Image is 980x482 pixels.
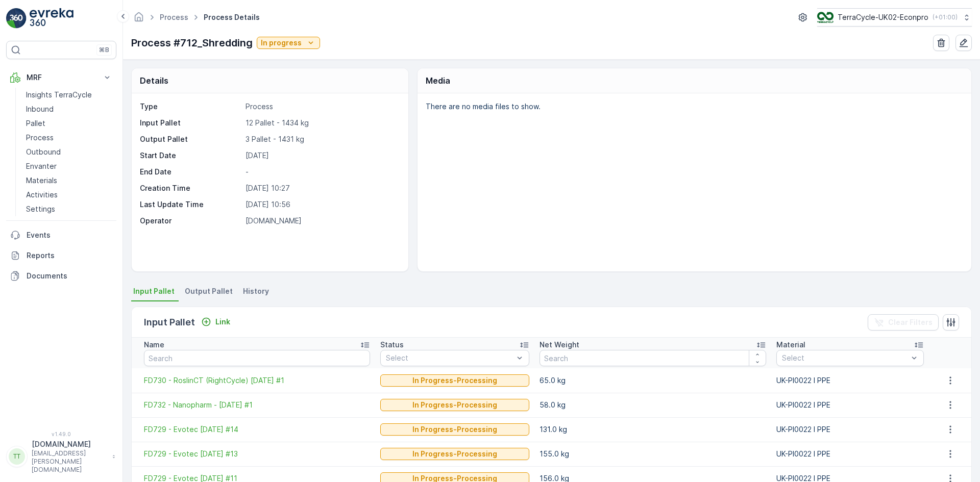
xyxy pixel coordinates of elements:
[243,286,269,296] span: History
[26,104,54,114] p: Inbound
[22,145,116,159] a: Outbound
[540,340,579,350] p: Net Weight
[246,183,398,193] p: [DATE] 10:27
[6,67,116,88] button: MRF
[32,449,107,474] p: [EMAIL_ADDRESS][PERSON_NAME][DOMAIN_NAME]
[933,13,958,21] p: ( +01:00 )
[140,216,241,226] p: Operator
[380,448,529,460] button: In Progress-Processing
[22,159,116,173] a: Envanter
[534,442,771,466] td: 155.0 kg
[534,393,771,417] td: 58.0 kg
[27,230,112,240] p: Events
[380,423,529,436] button: In Progress-Processing
[144,375,370,386] a: FD730 - RoslinCT (RightCycle) 20.08.2025 #1
[140,74,168,87] p: Details
[140,102,241,112] p: Type
[144,400,370,410] span: FD732 - Nanopharm - [DATE] #1
[30,8,73,29] img: logo_light-DOdMpM7g.png
[22,88,116,102] a: Insights TerraCycle
[412,400,497,410] p: In Progress-Processing
[144,424,370,435] span: FD729 - Evotec [DATE] #14
[817,12,834,23] img: terracycle_logo_wKaHoWT.png
[771,417,929,442] td: UK-PI0022 I PPE
[144,449,370,459] a: FD729 - Evotec 12.08.2025 #13
[412,449,497,459] p: In Progress-Processing
[6,266,116,286] a: Documents
[534,368,771,393] td: 65.0 kg
[140,118,241,128] p: Input Pallet
[144,375,370,386] span: FD730 - RoslinCT (RightCycle) [DATE] #1
[380,340,404,350] p: Status
[540,350,766,366] input: Search
[26,190,58,200] p: Activities
[26,147,61,157] p: Outbound
[202,12,262,22] span: Process Details
[246,216,398,226] p: [DOMAIN_NAME]
[246,118,398,128] p: 12 Pallet - 1434 kg
[22,102,116,116] a: Inbound
[771,393,929,417] td: UK-PI0022 I PPE
[140,134,241,144] p: Output Pallet
[868,314,939,331] button: Clear Filters
[380,374,529,387] button: In Progress-Processing
[27,250,112,261] p: Reports
[133,15,144,24] a: Homepage
[140,150,241,161] p: Start Date
[26,118,45,129] p: Pallet
[140,183,241,193] p: Creation Time
[22,131,116,145] a: Process
[771,368,929,393] td: UK-PI0022 I PPE
[776,340,805,350] p: Material
[27,72,96,83] p: MRF
[22,188,116,202] a: Activities
[144,449,370,459] span: FD729 - Evotec [DATE] #13
[6,431,116,437] span: v 1.49.0
[144,350,370,366] input: Search
[131,35,253,50] p: Process #712_Shredding
[160,13,188,21] a: Process
[246,102,398,112] p: Process
[140,167,241,177] p: End Date
[22,173,116,188] a: Materials
[22,116,116,131] a: Pallet
[27,271,112,281] p: Documents
[534,417,771,442] td: 131.0 kg
[26,90,92,100] p: Insights TerraCycle
[246,150,398,161] p: [DATE]
[782,353,908,363] p: Select
[6,439,116,474] button: TT[DOMAIN_NAME][EMAIL_ADDRESS][PERSON_NAME][DOMAIN_NAME]
[246,167,398,177] p: -
[22,202,116,216] a: Settings
[26,204,55,214] p: Settings
[32,439,107,449] p: [DOMAIN_NAME]
[6,245,116,266] a: Reports
[185,286,233,296] span: Output Pallet
[412,424,497,435] p: In Progress-Processing
[817,8,972,27] button: TerraCycle-UK02-Econpro(+01:00)
[6,225,116,245] a: Events
[426,102,961,112] p: There are no media files to show.
[888,317,933,327] p: Clear Filters
[144,340,164,350] p: Name
[386,353,513,363] p: Select
[215,317,230,327] p: Link
[246,199,398,210] p: [DATE] 10:56
[771,442,929,466] td: UK-PI0022 I PPE
[144,424,370,435] a: FD729 - Evotec 12.08.2025 #14
[26,175,57,186] p: Materials
[9,448,25,465] div: TT
[99,46,109,54] p: ⌘B
[144,315,195,329] p: Input Pallet
[133,286,175,296] span: Input Pallet
[838,12,928,22] p: TerraCycle-UK02-Econpro
[140,199,241,210] p: Last Update Time
[380,399,529,411] button: In Progress-Processing
[246,134,398,144] p: 3 Pallet - 1431 kg
[26,161,57,171] p: Envanter
[6,8,27,29] img: logo
[412,375,497,386] p: In Progress-Processing
[144,400,370,410] a: FD732 - Nanopharm - 19.08.2025 #1
[26,133,54,143] p: Process
[197,316,234,328] button: Link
